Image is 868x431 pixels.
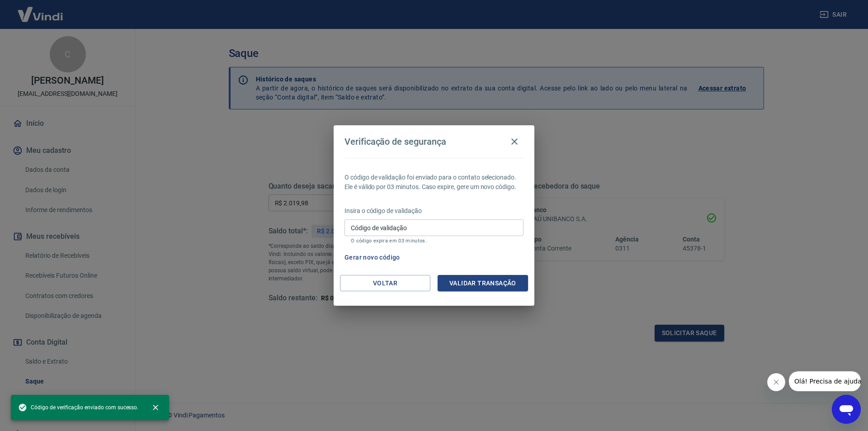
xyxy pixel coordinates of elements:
p: Insira o código de validação [344,206,524,216]
span: Código de verificação enviado com sucesso. [18,403,138,412]
button: Voltar [340,275,430,292]
button: close [146,398,165,417]
button: Gerar novo código [341,249,404,266]
p: O código expira em 03 minutos. [351,238,517,244]
iframe: Fechar mensagem [767,373,785,391]
button: Validar transação [438,275,528,292]
p: O código de validação foi enviado para o contato selecionado. Ele é válido por 03 minutos. Caso e... [344,173,524,192]
h4: Verificação de segurança [344,136,446,147]
iframe: Mensagem da empresa [789,371,861,391]
iframe: Botão para abrir a janela de mensagens [832,395,861,424]
span: Olá! Precisa de ajuda? [5,6,76,14]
